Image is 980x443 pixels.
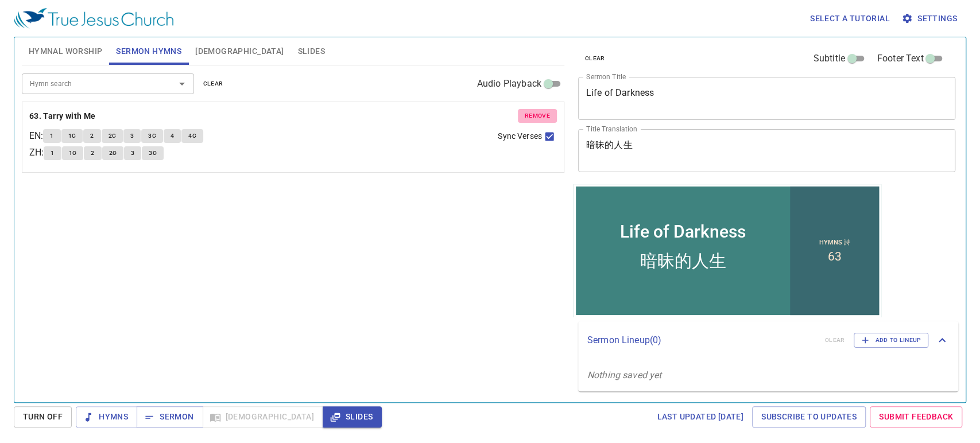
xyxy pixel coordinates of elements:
[116,44,181,59] span: Sermon Hymns
[652,406,748,428] a: Last updated [DATE]
[142,146,164,160] button: 3C
[587,370,662,380] i: Nothing saved yet
[578,52,612,65] button: clear
[23,410,63,424] span: Turn Off
[14,8,173,29] img: True Jesus Church
[123,129,141,143] button: 3
[805,8,894,29] button: Select a tutorial
[879,410,953,424] span: Submit Feedback
[51,148,54,158] span: 1
[585,53,605,64] span: clear
[62,146,84,160] button: 1C
[68,131,76,141] span: 1C
[61,129,83,143] button: 1C
[332,410,373,424] span: Slides
[29,129,43,143] p: EN :
[171,131,174,141] span: 4
[188,131,196,141] span: 4C
[174,76,190,92] button: Open
[146,410,193,424] span: Sermon
[814,52,845,65] span: Subtitle
[657,410,743,424] span: Last updated [DATE]
[69,148,77,158] span: 1C
[102,129,123,143] button: 2C
[164,129,181,143] button: 4
[29,109,96,123] b: 63. Tarry with Me
[752,406,866,428] a: Subscribe to Updates
[578,321,958,359] div: Sermon Lineup(0)clearAdd to Lineup
[761,410,857,424] span: Subscribe to Updates
[196,77,230,91] button: clear
[525,111,550,121] span: remove
[181,129,203,143] button: 4C
[498,130,541,142] span: Sync Verses
[76,406,137,428] button: Hymns
[91,148,94,158] span: 2
[877,52,924,65] span: Footer Text
[131,148,134,158] span: 3
[50,131,53,141] span: 1
[323,406,382,428] button: Slides
[109,131,117,141] span: 2C
[148,131,156,141] span: 3C
[83,129,100,143] button: 2
[141,129,163,143] button: 3C
[297,44,324,59] span: Slides
[84,146,101,160] button: 2
[854,333,928,348] button: Add to Lineup
[477,77,541,91] span: Audio Playback
[29,109,98,123] button: 63. Tarry with Me
[130,131,134,141] span: 3
[109,148,117,158] span: 2C
[203,79,223,89] span: clear
[149,148,157,158] span: 3C
[574,184,881,317] iframe: from-child
[586,139,948,161] textarea: 暗昧的人生
[904,11,957,26] span: Settings
[124,146,141,160] button: 3
[102,146,124,160] button: 2C
[861,335,921,345] span: Add to Lineup
[810,11,890,26] span: Select a tutorial
[586,87,948,109] textarea: Life of Darkness
[899,8,962,29] button: Settings
[518,109,557,123] button: remove
[29,44,103,59] span: Hymnal Worship
[90,131,94,141] span: 2
[137,406,203,428] button: Sermon
[43,129,60,143] button: 1
[195,44,284,59] span: [DEMOGRAPHIC_DATA]
[14,406,72,428] button: Turn Off
[870,406,962,428] a: Submit Feedback
[44,146,61,160] button: 1
[587,333,816,347] p: Sermon Lineup ( 0 )
[29,146,44,160] p: ZH :
[85,410,128,424] span: Hymns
